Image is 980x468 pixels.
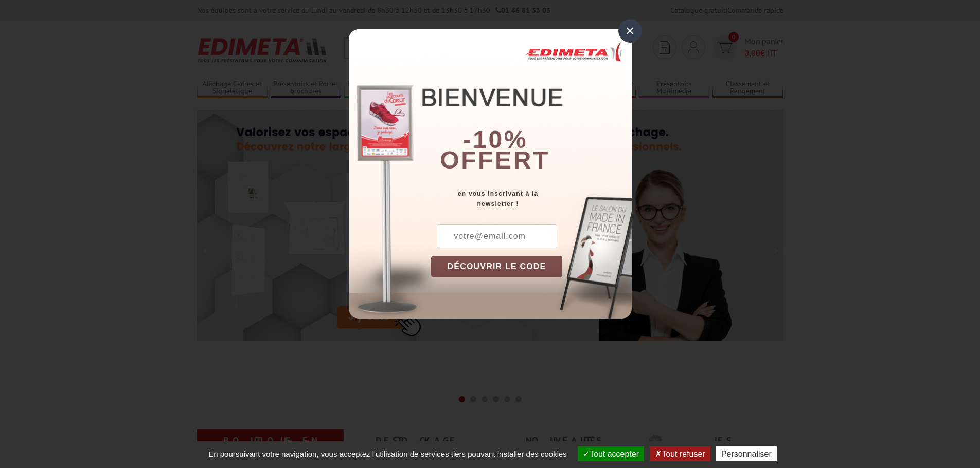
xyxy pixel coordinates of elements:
[650,446,710,461] button: Tout refuser
[440,146,550,174] font: offert
[431,189,632,209] div: en vous inscrivant à la newsletter !
[618,19,642,43] div: ×
[716,446,777,461] button: Personnaliser (fenêtre modale)
[437,224,557,248] input: votre@email.com
[463,126,528,153] b: -10%
[203,450,572,458] span: En poursuivant votre navigation, vous acceptez l'utilisation de services tiers pouvant installer ...
[578,446,644,461] button: Tout accepter
[431,256,563,277] button: DÉCOUVRIR LE CODE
